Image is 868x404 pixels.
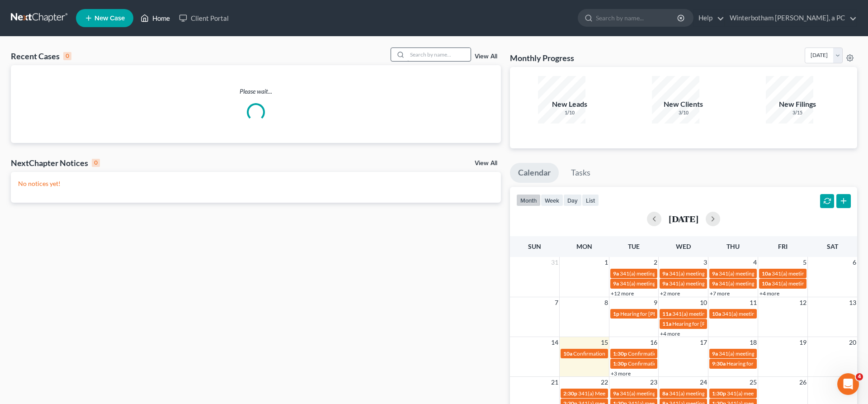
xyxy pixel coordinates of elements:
span: 14 [550,337,559,348]
span: 11a [662,310,671,317]
span: 5 [802,257,807,268]
button: list [582,194,599,206]
span: Sat [827,242,838,250]
span: 9a [712,280,718,287]
a: Winterbotham [PERSON_NAME], a PC [725,10,857,26]
span: 10a [712,310,721,317]
span: Hearing for [PERSON_NAME] [672,320,743,327]
span: 341(a) meeting for [PERSON_NAME] [727,390,814,397]
span: 2 [653,257,658,268]
span: Sun [528,242,541,250]
span: 13 [848,297,857,308]
div: 0 [63,52,71,60]
span: 341(a) meeting for [PERSON_NAME] [669,390,756,397]
span: 11 [749,297,758,308]
div: Recent Cases [11,51,71,62]
div: New Filings [766,99,829,109]
span: 341(a) meeting for [PERSON_NAME] [PERSON_NAME] and [PERSON_NAME] [620,270,804,277]
span: 341(a) meeting for [PERSON_NAME] [719,350,806,357]
span: 9 [653,297,658,308]
button: week [541,194,563,206]
span: 9a [712,270,718,277]
span: 8 [604,297,609,308]
div: 1/10 [538,109,601,116]
span: 10a [563,350,572,357]
span: 19 [798,337,807,348]
div: 0 [92,159,100,167]
span: Confirmation hearing for [PERSON_NAME] and [PERSON_NAME] [PERSON_NAME] [628,350,827,357]
span: 31 [550,257,559,268]
h2: [DATE] [669,214,698,223]
button: month [516,194,541,206]
span: 1:30p [613,360,627,367]
span: 18 [749,337,758,348]
span: 8a [662,390,668,397]
span: 15 [600,337,609,348]
div: NextChapter Notices [11,157,100,168]
input: Search by name... [596,10,679,26]
a: +3 more [611,370,631,377]
span: 22 [600,377,609,388]
span: 4 [856,373,863,380]
a: Client Portal [175,10,233,26]
input: Search by name... [407,48,471,61]
span: 25 [749,377,758,388]
span: Confirmation hearing for [PERSON_NAME] [573,350,676,357]
span: 20 [848,337,857,348]
a: View All [475,160,497,166]
a: View All [475,53,497,60]
span: 341(a) meeting for [PERSON_NAME] and [PERSON_NAME] [672,310,813,317]
a: +7 more [710,290,730,297]
span: 341(a) meeting for [PERSON_NAME] [669,270,756,277]
span: 10 [699,297,708,308]
span: 9a [613,270,619,277]
div: 3/10 [652,109,715,116]
span: 10a [762,280,771,287]
span: 341(a) meeting for [PERSON_NAME] [620,390,707,397]
a: +4 more [759,290,779,297]
button: day [563,194,582,206]
a: Tasks [563,163,599,183]
span: 12 [798,297,807,308]
a: +12 more [611,290,634,297]
span: Tue [628,242,640,250]
p: No notices yet! [18,179,494,188]
span: 9a [662,270,668,277]
span: 341(a) meeting for [PERSON_NAME] [719,270,806,277]
a: Home [136,10,175,26]
span: 1 [604,257,609,268]
span: 16 [649,337,658,348]
span: 1:30p [613,350,627,357]
span: 23 [649,377,658,388]
span: 26 [798,377,807,388]
span: 6 [852,257,857,268]
span: 1:30p [712,390,726,397]
div: New Leads [538,99,601,109]
span: New Case [94,15,125,22]
span: 11a [662,320,671,327]
a: +2 more [660,290,680,297]
span: Hearing for [PERSON_NAME] and [PERSON_NAME] [620,310,744,317]
span: 21 [550,377,559,388]
span: 1p [613,310,619,317]
span: Thu [726,242,740,250]
div: New Clients [652,99,715,109]
span: 341(a) Meeting for [PERSON_NAME] and [PERSON_NAME] [578,390,719,397]
p: Please wait... [11,87,501,96]
span: 341(a) meeting for [PERSON_NAME] and [PERSON_NAME] [669,280,810,287]
span: 17 [699,337,708,348]
span: 9a [662,280,668,287]
a: +4 more [660,330,680,337]
span: 10a [762,270,771,277]
span: 9a [613,280,619,287]
span: Hearing for [PERSON_NAME] and [PERSON_NAME] [726,360,850,367]
h3: Monthly Progress [510,52,574,63]
span: Fri [778,242,788,250]
span: 24 [699,377,708,388]
span: 9:30a [712,360,726,367]
span: Mon [576,242,592,250]
span: Wed [676,242,691,250]
span: 341(a) meeting for [PERSON_NAME] [PERSON_NAME] and [PERSON_NAME] [620,280,804,287]
span: 4 [752,257,758,268]
span: 7 [554,297,559,308]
